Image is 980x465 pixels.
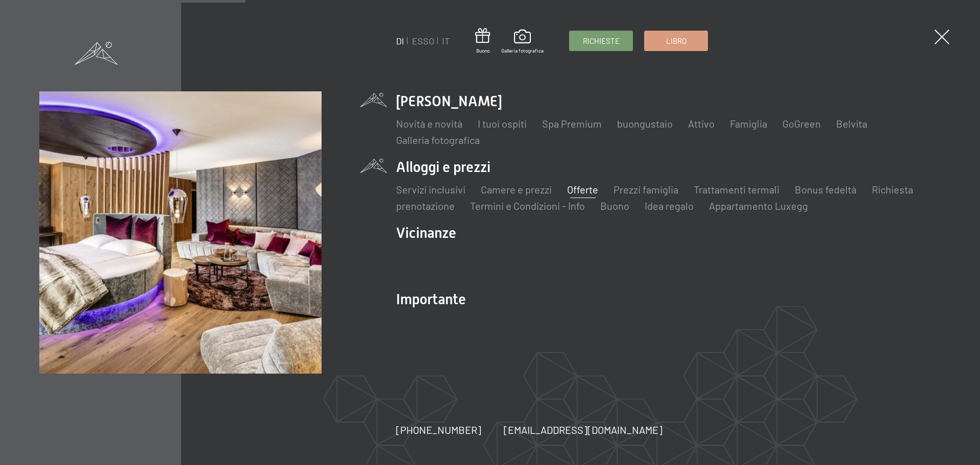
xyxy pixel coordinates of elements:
[504,423,663,437] a: [EMAIL_ADDRESS][DOMAIN_NAME]
[475,28,490,54] a: Buono
[396,134,480,146] a: Galleria fotografica
[872,183,913,195] a: Richiesta
[396,117,462,130] a: Novità e novità
[600,200,629,212] a: Buono
[442,35,450,46] a: IT
[617,117,673,130] a: buongustaio
[470,200,585,212] a: Termini e Condizioni - Info
[666,36,687,45] font: Libro
[694,183,779,195] a: Trattamenti termali
[583,36,620,45] font: Richieste
[396,423,481,437] a: [PHONE_NUMBER]
[688,117,715,130] a: Attivo
[645,200,694,212] a: Idea regalo
[476,47,489,54] font: Buono
[396,35,404,46] a: DI
[542,117,602,130] a: Spa Premium
[481,183,552,195] a: Camere e prezzi
[836,117,867,130] a: Belvita
[504,424,663,436] font: [EMAIL_ADDRESS][DOMAIN_NAME]
[795,183,856,195] a: Bonus fedeltà
[645,31,707,51] a: Libro
[396,424,481,436] font: [PHONE_NUMBER]
[396,200,455,212] a: prenotazione
[570,31,632,51] a: Richieste
[782,117,821,130] a: GoGreen
[709,200,808,212] a: Appartamento Luxegg
[396,183,465,195] a: Servizi inclusivi
[412,35,434,46] a: ESSO
[501,47,544,54] font: Galleria fotografica
[501,30,544,54] a: Galleria fotografica
[567,183,598,195] a: Offerte
[478,117,527,130] a: I tuoi ospiti
[730,117,767,130] a: Famiglia
[614,183,678,195] a: Prezzi famiglia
